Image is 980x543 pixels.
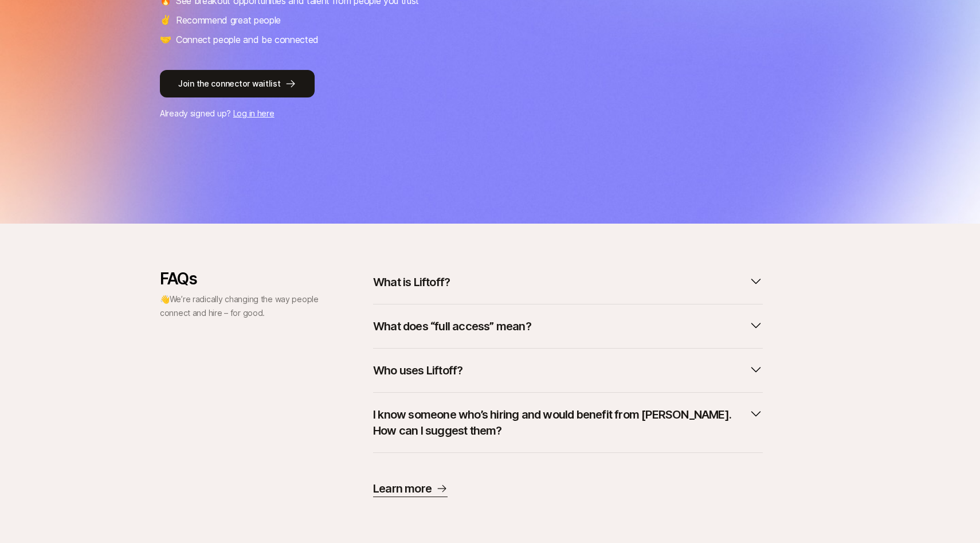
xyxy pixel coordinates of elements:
p: Recommend great people [176,13,281,28]
button: What does “full access” mean? [373,314,763,339]
button: What is Liftoff? [373,269,763,295]
p: Already signed up? [160,107,820,120]
p: FAQs [160,269,320,288]
span: We’re radically changing the way people connect and hire – for good. [160,294,319,318]
p: Connect people and be connected [176,32,319,47]
button: Join the connector waitlist [160,70,315,97]
p: I know someone who’s hiring and would benefit from [PERSON_NAME]. How can I suggest them? [373,407,744,439]
p: Who uses Liftoff? [373,362,462,378]
button: Who uses Liftoff? [373,358,763,383]
p: What does “full access” mean? [373,318,531,334]
a: Learn more [373,481,448,497]
p: 👋 [160,292,320,320]
a: Log in here [233,108,275,118]
a: Join the connector waitlist [160,70,820,97]
p: Learn more [373,481,432,497]
button: I know someone who’s hiring and would benefit from [PERSON_NAME]. How can I suggest them? [373,402,763,443]
p: What is Liftoff? [373,274,450,290]
span: ✌️ [160,13,171,28]
span: 🤝 [160,32,171,47]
